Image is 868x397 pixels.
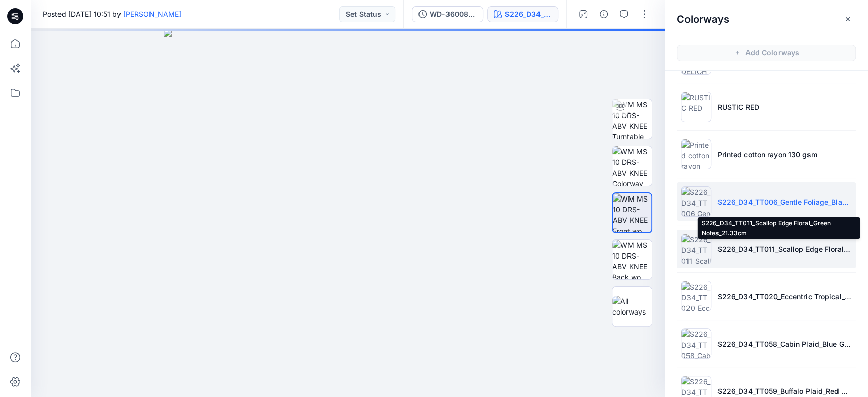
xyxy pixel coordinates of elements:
[681,281,711,311] img: S226_D34_TT020_Eccentric Tropical_Luscious Merlot_64cm
[717,149,817,160] p: Printed cotton rayon 130 gsm
[717,196,852,207] p: S226_D34_TT006_Gentle Foliage_Black Soot_9.14cm
[612,146,652,186] img: WM MS 10 DRS-ABV KNEE Colorway wo Avatar
[412,6,483,22] button: WD-36008864 ([DATE])
[717,291,852,302] p: S226_D34_TT020_Eccentric Tropical_Luscious Merlot_64cm
[612,99,652,139] img: WM MS 10 DRS-ABV KNEE Turntable with Avatar
[677,13,729,25] h2: Colorways
[717,386,852,396] p: S226_D34_TT059_Buffalo Plaid_Red Rooster_7.56in
[681,328,711,359] img: S226_D34_TT058_Cabin Plaid_Blue Glory_2.55in
[430,9,476,20] div: WD-36008864 (03-07-25)
[717,102,759,112] p: RUSTIC RED
[595,6,612,22] button: Details
[164,29,532,397] img: eyJhbGciOiJIUzI1NiIsImtpZCI6IjAiLCJzbHQiOiJzZXMiLCJ0eXAiOiJKV1QifQ.eyJkYXRhIjp7InR5cGUiOiJzdG9yYW...
[123,10,182,18] a: [PERSON_NAME]
[681,186,711,217] img: S226_D34_TT006_Gentle Foliage_Black Soot_9.14cm
[681,92,711,122] img: RUSTIC RED
[717,244,852,254] p: S226_D34_TT011_Scallop Edge Floral_Green Notes_21.33cm
[505,9,552,20] div: S226_D34_TT006_Gentle Foliage_Black Soot_9.14cm
[612,240,652,279] img: WM MS 10 DRS-ABV KNEE Back wo Avatar
[612,296,652,317] img: All colorways
[487,6,558,22] button: S226_D34_TT006_Gentle Foliage_Black Soot_9.14cm
[43,9,182,19] span: Posted [DATE] 10:51 by
[681,139,711,169] img: Printed cotton rayon 130 gsm
[681,234,711,264] img: S226_D34_TT011_Scallop Edge Floral_Green Notes_21.33cm
[613,193,651,232] img: WM MS 10 DRS-ABV KNEE Front wo Avatar
[717,338,852,349] p: S226_D34_TT058_Cabin Plaid_Blue Glory_2.55in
